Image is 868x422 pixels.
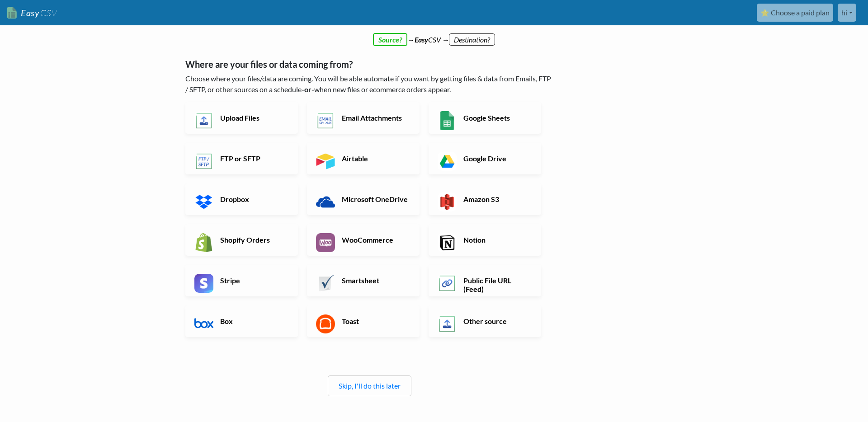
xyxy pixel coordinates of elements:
[316,152,335,171] img: Airtable App & API
[218,317,289,325] h6: Box
[757,4,833,22] a: ⭐ Choose a paid plan
[340,195,410,203] h6: Microsoft OneDrive
[185,73,554,95] p: Choose where your files/data are coming. You will be able automate if you want by getting files &...
[838,4,856,22] a: hi
[307,305,420,337] a: Toast
[218,276,289,285] h6: Stripe
[194,233,213,252] img: Shopify App & API
[307,143,420,174] a: Airtable
[461,276,532,293] h6: Public File URL (Feed)
[429,265,541,296] a: Public File URL (Feed)
[461,154,532,163] h6: Google Drive
[185,59,554,70] h5: Where are your files or data coming from?
[307,265,420,296] a: Smartsheet
[218,235,289,244] h6: Shopify Orders
[429,143,541,174] a: Google Drive
[339,381,401,390] a: Skip, I'll do this later
[185,224,298,256] a: Shopify Orders
[429,305,541,337] a: Other source
[316,233,335,252] img: WooCommerce App & API
[461,113,532,122] h6: Google Sheets
[340,276,410,285] h6: Smartsheet
[461,195,532,203] h6: Amazon S3
[340,154,410,163] h6: Airtable
[185,305,298,337] a: Box
[316,111,335,130] img: Email New CSV or XLSX File App & API
[218,113,289,122] h6: Upload Files
[461,317,532,325] h6: Other source
[185,143,298,174] a: FTP or SFTP
[176,25,692,45] div: → CSV →
[307,102,420,134] a: Email Attachments
[185,183,298,215] a: Dropbox
[438,152,457,171] img: Google Drive App & API
[340,113,410,122] h6: Email Attachments
[7,4,57,22] a: EasyCSV
[39,7,57,19] span: CSV
[218,195,289,203] h6: Dropbox
[438,274,457,293] img: Public File URL App & API
[316,274,335,293] img: Smartsheet App & API
[316,192,335,211] img: Microsoft OneDrive App & API
[218,154,289,163] h6: FTP or SFTP
[340,235,410,244] h6: WooCommerce
[340,317,410,325] h6: Toast
[316,314,335,333] img: Toast App & API
[194,152,213,171] img: FTP or SFTP App & API
[194,274,213,293] img: Stripe App & API
[429,102,541,134] a: Google Sheets
[185,265,298,296] a: Stripe
[461,235,532,244] h6: Notion
[438,192,457,211] img: Amazon S3 App & API
[185,102,298,134] a: Upload Files
[302,85,314,94] b: -or-
[429,224,541,256] a: Notion
[194,111,213,130] img: Upload Files App & API
[307,224,420,256] a: WooCommerce
[438,314,457,333] img: Other Source App & API
[429,183,541,215] a: Amazon S3
[438,111,457,130] img: Google Sheets App & API
[194,192,213,211] img: Dropbox App & API
[438,233,457,252] img: Notion App & API
[194,314,213,333] img: Box App & API
[307,183,420,215] a: Microsoft OneDrive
